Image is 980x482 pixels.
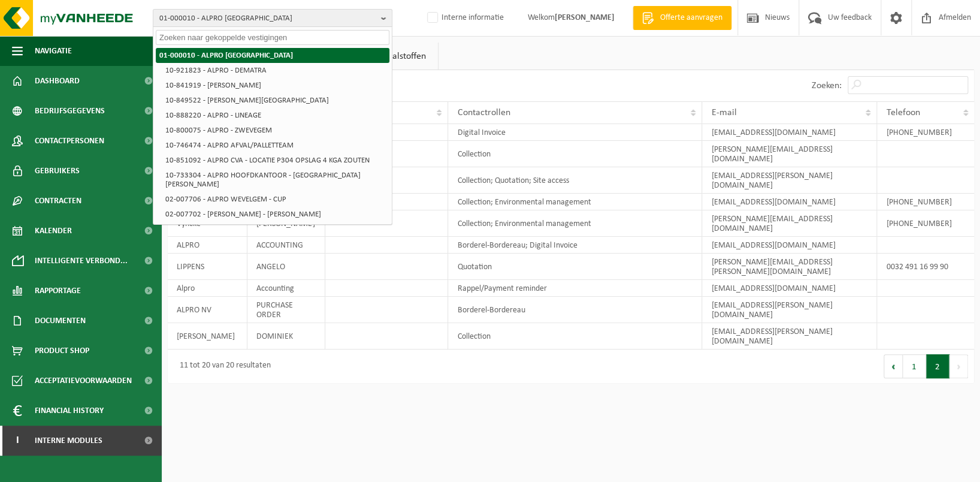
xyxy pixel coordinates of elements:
[448,280,702,297] td: Rappel/Payment reminder
[168,297,247,323] td: ALPRO NV
[702,297,877,323] td: [EMAIL_ADDRESS][PERSON_NAME][DOMAIN_NAME]
[457,108,510,118] span: Contactrollen
[702,254,877,280] td: [PERSON_NAME][EMAIL_ADDRESS][PERSON_NAME][DOMAIN_NAME]
[168,237,247,254] td: ALPRO
[448,323,702,350] td: Collection
[35,36,72,66] span: Navigatie
[247,297,325,323] td: PURCHASE ORDER
[812,81,842,91] label: Zoeken:
[35,126,104,156] span: Contactpersonen
[162,168,389,192] li: 10-733304 - ALPRO HOOFDKANTOOR - [GEOGRAPHIC_DATA][PERSON_NAME]
[162,138,389,153] li: 10-746474 - ALPRO AFVAL/PALLETTEAM
[903,354,926,378] button: 1
[877,210,974,237] td: [PHONE_NUMBER]
[949,354,968,378] button: Next
[162,123,389,138] li: 10-800075 - ALPRO - ZWEVEGEM
[35,306,86,336] span: Documenten
[35,246,128,276] span: Intelligente verbond...
[877,194,974,210] td: [PHONE_NUMBER]
[35,426,102,456] span: Interne modules
[702,167,877,194] td: [EMAIL_ADDRESS][PERSON_NAME][DOMAIN_NAME]
[156,30,389,45] input: Zoeken naar gekoppelde vestigingen
[448,297,702,323] td: Borderel-Bordereau
[162,108,389,123] li: 10-888220 - ALPRO - LINEAGE
[555,13,615,22] strong: [PERSON_NAME]
[162,63,389,78] li: 10-921823 - ALPRO - DEMATRA
[425,9,504,27] label: Interne informatie
[159,10,376,28] span: 01-000010 - ALPRO [GEOGRAPHIC_DATA]
[926,354,949,378] button: 2
[633,6,731,30] a: Offerte aanvragen
[702,237,877,254] td: [EMAIL_ADDRESS][DOMAIN_NAME]
[35,336,89,366] span: Product Shop
[702,194,877,210] td: [EMAIL_ADDRESS][DOMAIN_NAME]
[448,210,702,237] td: Collection; Environmental management
[702,141,877,167] td: [PERSON_NAME][EMAIL_ADDRESS][DOMAIN_NAME]
[877,254,974,280] td: 0032 491 16 99 90
[702,210,877,237] td: [PERSON_NAME][EMAIL_ADDRESS][DOMAIN_NAME]
[162,207,389,222] li: 02-007702 - [PERSON_NAME] - [PERSON_NAME]
[448,124,702,141] td: Digital Invoice
[448,237,702,254] td: Borderel-Bordereau; Digital Invoice
[448,141,702,167] td: Collection
[247,237,325,254] td: ACCOUNTING
[657,12,725,24] span: Offerte aanvragen
[168,254,247,280] td: LIPPENS
[159,52,293,59] strong: 01-000010 - ALPRO [GEOGRAPHIC_DATA]
[35,396,104,426] span: Financial History
[884,354,903,378] button: Previous
[877,124,974,141] td: [PHONE_NUMBER]
[35,66,80,96] span: Dashboard
[448,194,702,210] td: Collection; Environmental management
[886,108,919,118] span: Telefoon
[448,167,702,194] td: Collection; Quotation; Site access
[168,323,247,350] td: [PERSON_NAME]
[702,323,877,350] td: [EMAIL_ADDRESS][PERSON_NAME][DOMAIN_NAME]
[162,192,389,207] li: 02-007706 - ALPRO WEVELGEM - CUP
[168,280,247,297] td: Alpro
[702,124,877,141] td: [EMAIL_ADDRESS][DOMAIN_NAME]
[353,43,438,70] a: Uw afvalstoffen
[35,366,132,396] span: Acceptatievoorwaarden
[247,254,325,280] td: ANGELO
[12,426,23,456] span: I
[35,216,72,246] span: Kalender
[247,323,325,350] td: DOMINIEK
[711,108,736,118] span: E-mail
[35,156,80,186] span: Gebruikers
[702,280,877,297] td: [EMAIL_ADDRESS][DOMAIN_NAME]
[162,153,389,168] li: 10-851092 - ALPRO CVA - LOCATIE P304 OPSLAG 4 KGA ZOUTEN
[162,78,389,93] li: 10-841919 - [PERSON_NAME]
[448,254,702,280] td: Quotation
[162,93,389,108] li: 10-849522 - [PERSON_NAME][GEOGRAPHIC_DATA]
[153,9,392,27] button: 01-000010 - ALPRO [GEOGRAPHIC_DATA]
[35,276,81,306] span: Rapportage
[35,96,105,126] span: Bedrijfsgegevens
[247,280,325,297] td: Accounting
[35,186,81,216] span: Contracten
[174,356,271,377] div: 11 tot 20 van 20 resultaten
